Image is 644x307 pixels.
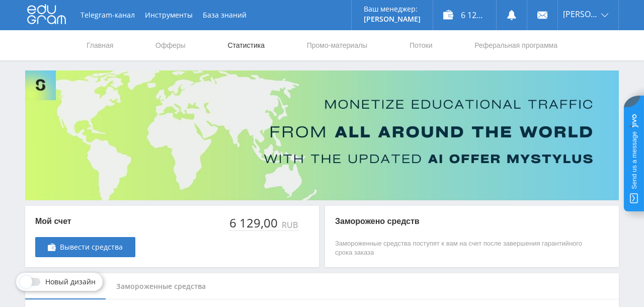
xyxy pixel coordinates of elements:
a: Промо-материалы [306,30,368,60]
p: Заморожено средств [335,216,589,227]
a: Потоки [409,30,434,60]
p: Замороженные средства поступят к вам на счет после завершения гарантийного срока заказа [335,239,589,257]
div: RUB [280,220,299,229]
p: Ваш менеджер: [364,5,421,13]
a: Офферы [154,30,187,60]
a: Статистика [226,30,266,60]
a: Главная [86,30,114,60]
span: [PERSON_NAME] [563,10,598,18]
a: Вывести средства [35,237,135,257]
span: Вывести средства [60,243,123,251]
img: Banner [25,70,619,200]
p: Мой счет [35,216,135,227]
div: Замороженные средства [106,273,216,300]
a: Реферальная программа [473,30,558,60]
div: 6 129,00 [228,216,280,230]
p: [PERSON_NAME] [364,15,421,23]
span: Новый дизайн [45,278,96,286]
